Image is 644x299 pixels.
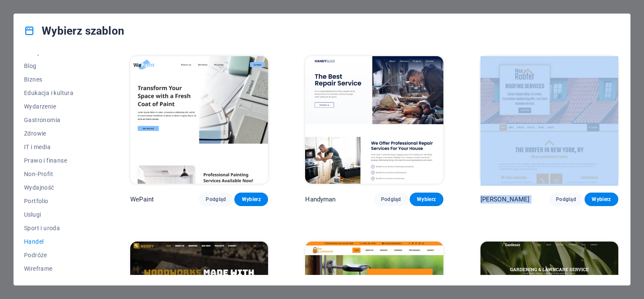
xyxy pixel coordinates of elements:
span: Usługi [24,211,93,218]
p: [PERSON_NAME] [480,195,530,204]
span: Sport i uroda [24,225,93,231]
img: Handyman [305,56,443,184]
button: Podróże [24,248,93,262]
button: Wydarzenie [24,100,93,113]
span: Blog [24,63,93,69]
button: Podgląd [549,193,583,206]
button: Zdrowie [24,127,93,140]
button: Non-Profit [24,167,93,181]
span: Zdrowie [24,130,93,137]
button: Wireframe [24,262,93,275]
button: Usługi [24,208,93,221]
img: Max Roofer [480,56,618,184]
span: Gastronomia [24,117,93,123]
button: Gastronomia [24,113,93,127]
button: IT i media [24,140,93,154]
button: Podgląd [374,193,408,206]
button: Sport i uroda [24,221,93,235]
span: Wydarzenie [24,103,93,110]
button: Podgląd [199,193,233,206]
button: Blog [24,59,93,73]
span: Podgląd [381,196,401,203]
span: Wydajność [24,184,93,191]
button: Wybierz [234,193,268,206]
span: Podgląd [206,196,226,203]
span: Handel [24,238,93,245]
button: Portfolio [24,194,93,208]
span: Biznes [24,76,93,83]
span: Podróże [24,252,93,258]
p: WePaint [130,195,154,204]
button: Wybierz [585,193,618,206]
span: Prawo i finanse [24,157,93,164]
p: Handyman [305,195,335,204]
span: Wireframe [24,265,93,272]
button: Wydajność [24,181,93,194]
span: Wybierz [416,196,437,203]
img: WePaint [130,56,268,184]
span: Edukacja i kultura [24,90,93,96]
button: Wybierz [410,193,443,206]
span: Wybierz [591,196,612,203]
span: Wybierz [241,196,261,203]
span: Podgląd [556,196,576,203]
button: Biznes [24,73,93,86]
span: IT i media [24,144,93,150]
span: Non-Profit [24,171,93,177]
h4: Wybierz szablon [24,24,124,38]
button: Handel [24,235,93,248]
button: Prawo i finanse [24,154,93,167]
button: Edukacja i kultura [24,86,93,100]
span: Portfolio [24,198,93,204]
